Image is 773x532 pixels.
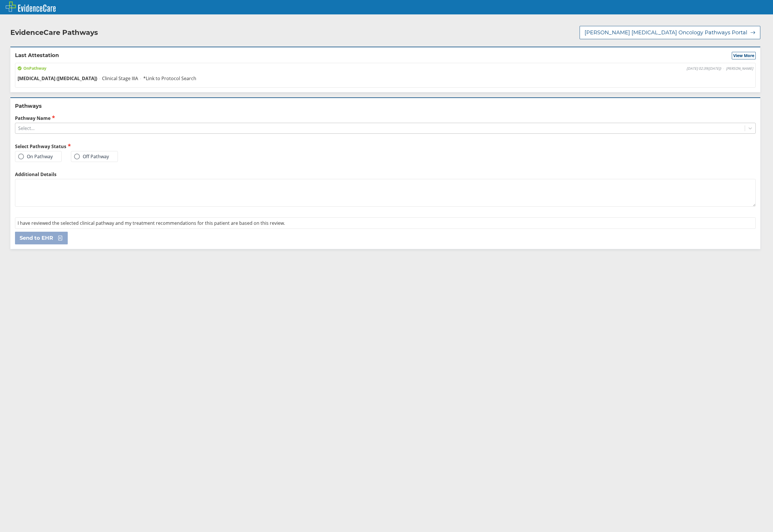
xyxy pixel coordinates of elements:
[6,1,56,12] img: EvidenceCare
[15,103,756,110] h2: Pathways
[732,52,756,59] button: View More
[687,66,721,71] span: [DATE] 02:39 ( [DATE] )
[15,232,68,244] button: Send to EHR
[102,75,138,82] span: Clinical Stage IIIA
[15,143,383,150] h2: Select Pathway Status
[18,65,46,71] span: On Pathway
[585,29,747,36] span: [PERSON_NAME] [MEDICAL_DATA] Oncology Pathways Portal
[15,171,756,178] label: Additional Details
[18,154,53,159] label: On Pathway
[18,75,97,82] span: [MEDICAL_DATA] ([MEDICAL_DATA])
[10,28,98,37] h2: EvidenceCare Pathways
[143,75,196,82] span: *Link to Protocol Search
[15,52,59,59] h2: Last Attestation
[726,66,753,71] span: [PERSON_NAME]
[20,235,53,242] span: Send to EHR
[74,154,109,159] label: Off Pathway
[733,53,754,59] span: View More
[18,220,285,226] span: I have reviewed the selected clinical pathway and my treatment recommendations for this patient a...
[15,115,756,121] label: Pathway Name
[580,26,760,39] button: [PERSON_NAME] [MEDICAL_DATA] Oncology Pathways Portal
[18,125,35,131] div: Select...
